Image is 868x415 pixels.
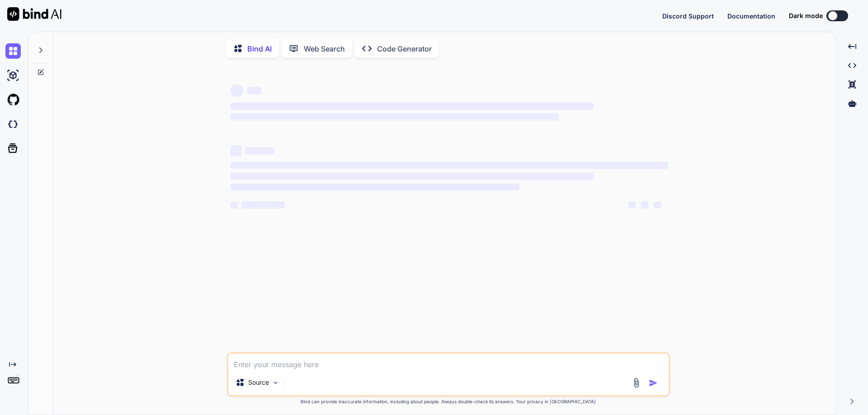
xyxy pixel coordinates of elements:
span: Dark mode [789,11,823,20]
img: icon [649,378,658,387]
p: Bind AI [247,43,272,54]
img: Bind AI [7,7,61,21]
p: Web Search [304,43,345,54]
span: Documentation [727,12,775,20]
img: githubLight [5,92,21,107]
span: ‌ [231,103,594,110]
span: ‌ [231,173,594,180]
span: ‌ [231,145,241,156]
span: ‌ [245,147,274,154]
img: darkCloudIdeIcon [5,117,21,132]
span: ‌ [241,201,285,209]
span: Discord Support [662,12,714,20]
img: Pick Models [272,379,279,387]
button: Documentation [727,11,775,21]
p: Source [248,378,269,387]
p: Code Generator [377,43,432,54]
span: ‌ [247,87,261,94]
span: ‌ [641,201,648,209]
span: ‌ [231,162,668,169]
img: chat [5,43,21,59]
span: ‌ [654,201,661,209]
span: ‌ [231,183,519,191]
img: ai-studio [5,68,21,83]
img: attachment [631,378,642,388]
p: Bind can provide inaccurate information, including about people. Always double-check its answers.... [227,398,670,405]
span: ‌ [231,84,243,97]
span: ‌ [231,113,559,121]
button: Discord Support [662,11,714,21]
span: ‌ [628,201,636,209]
span: ‌ [231,201,238,209]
